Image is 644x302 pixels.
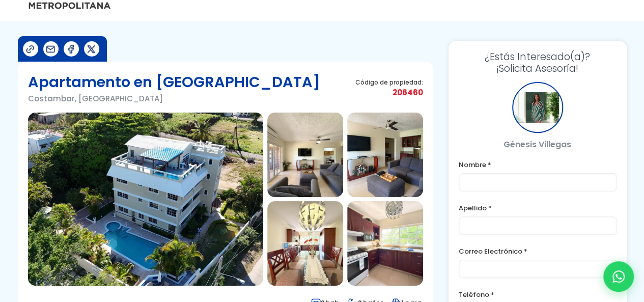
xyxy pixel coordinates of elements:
[512,82,563,133] div: Génesis Villegas
[459,51,617,63] span: ¿Estás Interesado(a)?
[267,201,343,286] img: Apartamento en Costambar
[45,44,56,54] img: Compartir
[25,44,36,54] img: Compartir
[355,86,423,99] span: 206460
[459,245,617,258] label: Correo Electrónico *
[28,113,263,286] img: Apartamento en Costambar
[267,113,343,197] img: Apartamento en Costambar
[347,201,423,286] img: Apartamento en Costambar
[355,78,423,86] span: Código de propiedad:
[459,138,617,151] p: Génesis Villegas
[459,288,617,301] label: Teléfono *
[459,202,617,214] label: Apellido *
[459,51,617,74] h3: ¡Solicita Asesoría!
[66,44,76,54] img: Compartir
[86,44,97,54] img: Compartir
[347,113,423,197] img: Apartamento en Costambar
[459,158,617,171] label: Nombre *
[28,72,320,92] h1: Apartamento en [GEOGRAPHIC_DATA]
[28,92,320,105] p: Costambar, [GEOGRAPHIC_DATA]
